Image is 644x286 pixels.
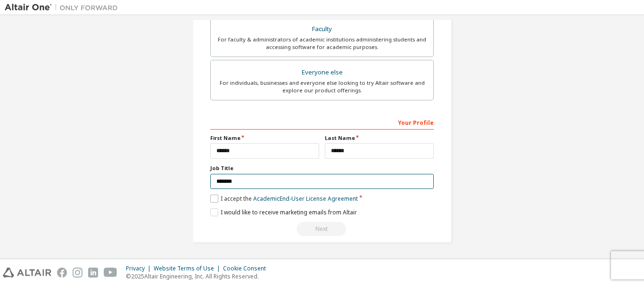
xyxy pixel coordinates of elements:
a: Academic End-User License Agreement [253,195,358,203]
label: I accept the [210,195,358,203]
label: Last Name [325,134,434,142]
div: Cookie Consent [223,265,272,272]
label: First Name [210,134,319,142]
div: Website Terms of Use [154,265,223,272]
img: youtube.svg [104,268,117,278]
label: Job Title [210,164,434,172]
img: facebook.svg [57,268,67,278]
div: You need to provide your academic email [210,222,434,236]
div: Everyone else [216,66,428,79]
div: For individuals, businesses and everyone else looking to try Altair software and explore our prod... [216,79,428,94]
img: linkedin.svg [88,268,98,278]
div: Privacy [126,265,154,272]
div: Faculty [216,23,428,36]
div: For faculty & administrators of academic institutions administering students and accessing softwa... [216,36,428,51]
img: instagram.svg [73,268,83,278]
img: Altair One [5,3,123,12]
p: © 2025 Altair Engineering, Inc. All Rights Reserved. [126,272,272,280]
label: I would like to receive marketing emails from Altair [210,208,357,216]
div: Your Profile [210,114,434,130]
img: altair_logo.svg [3,268,51,278]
